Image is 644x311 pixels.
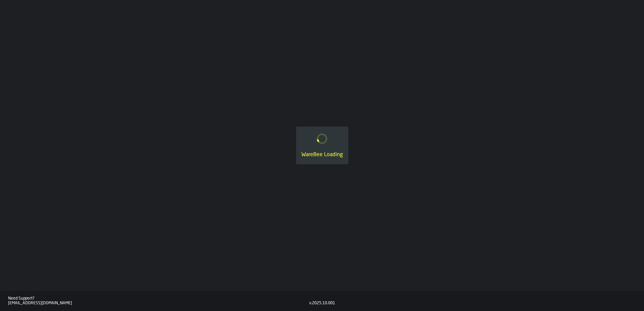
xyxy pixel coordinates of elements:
div: v. [309,301,312,306]
a: Need Support?[EMAIL_ADDRESS][DOMAIN_NAME] [8,296,309,306]
div: WareBee Loading [301,151,343,159]
div: 2025.10.001 [312,301,335,306]
div: Need Support? [8,296,309,301]
div: [EMAIL_ADDRESS][DOMAIN_NAME] [8,301,309,306]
